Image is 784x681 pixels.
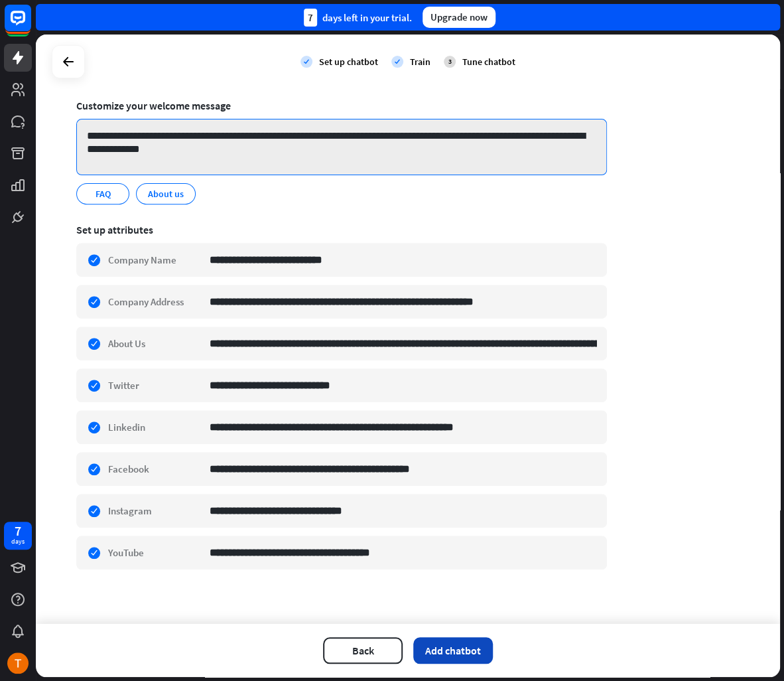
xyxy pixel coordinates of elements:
[410,56,430,68] div: Train
[15,525,21,537] div: 7
[94,187,112,201] span: FAQ
[11,537,25,546] div: days
[462,56,515,68] div: Tune chatbot
[391,56,403,68] i: check
[304,9,317,27] div: 7
[300,56,312,68] i: check
[304,9,412,27] div: days left in your trial.
[423,7,495,28] div: Upgrade now
[147,187,185,201] span: About us
[76,223,607,236] div: Set up attributes
[413,637,493,664] button: Add chatbot
[319,56,378,68] div: Set up chatbot
[11,5,50,45] button: Open LiveChat chat widget
[4,522,32,550] a: 7 days
[444,56,456,68] div: 3
[323,637,403,664] button: Back
[76,99,607,112] div: Customize your welcome message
